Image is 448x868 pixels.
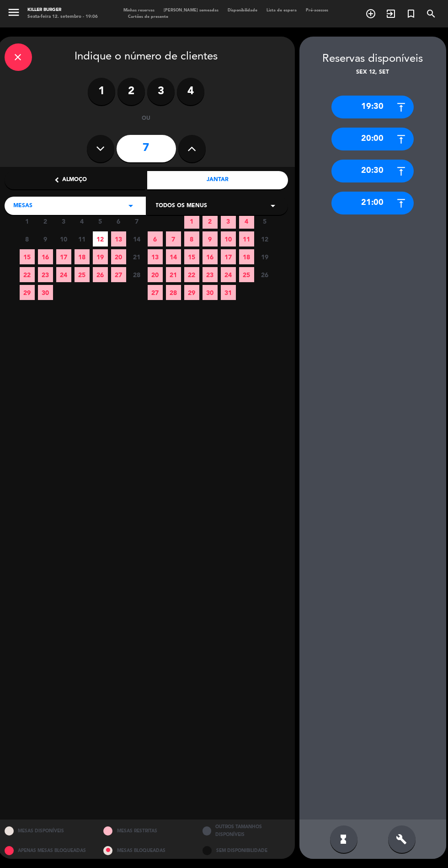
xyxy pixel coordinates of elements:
span: 1 [184,214,199,229]
span: 7 [166,231,181,246]
i: build [396,834,407,845]
div: OUTROS TAMANHOS DISPONÍVEIS [196,820,295,842]
div: MESAS BLOQUEADAS [96,842,196,859]
span: 8 [184,231,199,246]
span: 25 [75,267,90,282]
span: 1 [20,214,35,229]
span: 6 [148,231,163,246]
span: [PERSON_NAME] semeadas [159,8,223,12]
span: 12 [93,231,108,246]
div: 21:00 [331,192,414,214]
div: Sexta-feira 12. setembro - 19:06 [27,14,98,21]
div: Almoço [5,171,145,189]
div: 19:30 [331,96,414,118]
span: 22 [20,267,35,282]
span: 16 [38,249,53,264]
span: Todos os menus [156,202,208,211]
span: 18 [75,249,90,264]
span: 21 [166,267,181,282]
span: 10 [56,231,71,246]
label: 4 [177,78,204,105]
span: Minhas reservas [119,8,159,12]
span: 19 [93,249,108,264]
span: 5 [93,214,108,229]
i: chevron_right [228,175,238,185]
span: 24 [221,267,236,282]
span: 2 [203,214,218,229]
span: 5 [257,214,272,229]
i: hourglass_full [338,834,349,845]
span: 4 [75,214,90,229]
span: 14 [129,231,144,246]
span: 12 [257,231,272,246]
span: 8 [20,231,35,246]
span: 3 [56,214,71,229]
i: exit_to_app [385,8,396,19]
span: 27 [111,267,126,282]
span: Cartões de presente [123,15,173,19]
i: arrow_drop_down [126,200,137,211]
span: 9 [38,231,53,246]
div: Indique o número de clientes [5,43,288,71]
div: MESAS RESTRITAS [96,820,196,842]
span: 7 [129,214,144,229]
span: 13 [148,249,163,264]
span: 30 [203,285,218,300]
span: 26 [257,267,272,282]
div: 20:00 [331,128,414,150]
span: 15 [184,249,199,264]
div: ou [131,114,161,123]
span: 22 [184,267,199,282]
i: chevron_left [53,175,62,185]
span: 11 [75,231,90,246]
span: 20 [111,249,126,264]
div: 20:30 [331,160,414,182]
span: 2 [38,214,53,229]
span: 19 [257,249,272,264]
span: 14 [166,249,181,264]
div: Jantar [147,171,288,189]
span: 29 [184,285,199,300]
button: menu [7,5,21,21]
div: SEM DISPONIBILIDADE [196,842,295,859]
i: arrow_drop_down [268,200,279,211]
i: search [426,8,437,19]
span: 17 [221,249,236,264]
span: 30 [38,285,53,300]
div: Reservas disponíveis [299,50,446,68]
span: 26 [93,267,108,282]
span: 23 [203,267,218,282]
label: 2 [117,78,145,105]
i: add_circle_outline [365,8,376,19]
span: 15 [20,249,35,264]
span: 4 [239,214,254,229]
span: 28 [166,285,181,300]
span: 16 [203,249,218,264]
span: 23 [38,267,53,282]
label: 3 [147,78,175,105]
span: 11 [239,231,254,246]
span: 21 [129,249,144,264]
span: 28 [129,267,144,282]
span: MESAS [14,202,33,211]
span: Disponibilidade [223,8,262,12]
span: 6 [111,214,126,229]
span: 10 [221,231,236,246]
span: Lista de espera [262,8,301,12]
span: 13 [111,231,126,246]
span: 25 [239,267,254,282]
i: close [13,52,24,63]
span: 9 [203,231,218,246]
span: 17 [56,249,71,264]
span: 29 [20,285,35,300]
span: 31 [221,285,236,300]
span: 3 [221,214,236,229]
i: menu [7,5,21,19]
label: 1 [88,78,115,105]
span: 20 [148,267,163,282]
span: 18 [239,249,254,264]
div: Sex 12, set [299,68,446,77]
div: Killer Burger [27,7,98,14]
i: turned_in_not [405,8,416,19]
span: 24 [56,267,71,282]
